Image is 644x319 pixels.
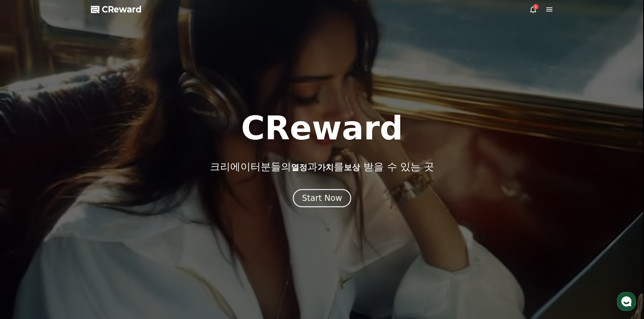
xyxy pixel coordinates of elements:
[529,5,537,14] a: 1
[344,163,360,172] span: 보상
[302,193,342,204] div: Start Now
[2,214,45,231] a: 홈
[62,224,70,230] span: 대화
[293,196,351,202] a: Start Now
[317,163,334,172] span: 가치
[104,224,113,230] span: 설정
[291,163,307,172] span: 열정
[102,4,142,15] span: CReward
[91,4,142,15] a: CReward
[293,189,351,207] button: Start Now
[533,4,539,9] div: 1
[210,161,434,173] p: 크리에이터분들의 과 를 받을 수 있는 곳
[87,214,130,231] a: 설정
[241,112,403,144] h1: CReward
[21,224,25,230] span: 홈
[45,214,87,231] a: 대화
